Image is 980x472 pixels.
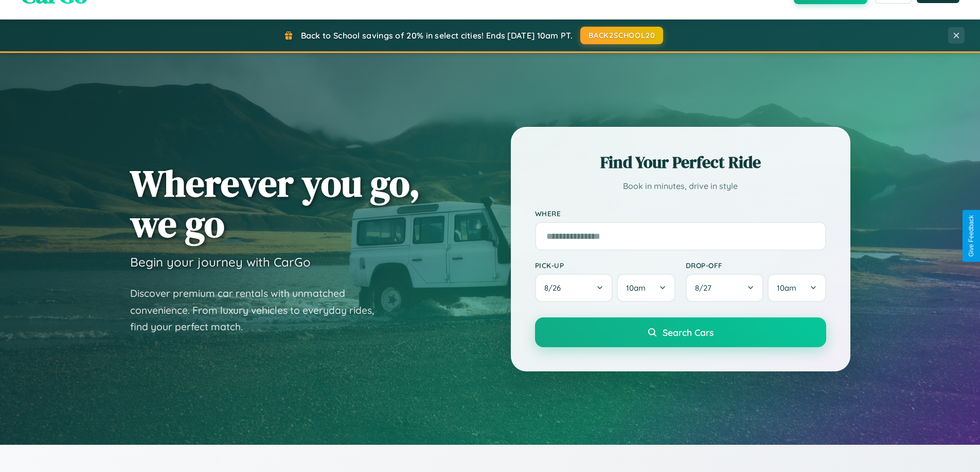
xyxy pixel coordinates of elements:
button: 8/26 [535,274,613,302]
button: 10am [768,274,826,302]
label: Pick-up [535,261,675,270]
h3: Begin your journey with CarGo [130,254,311,270]
p: Book in minutes, drive in style [535,179,826,194]
button: BACK2SCHOOL20 [580,27,663,44]
label: Drop-off [686,261,826,270]
h2: Find Your Perfect Ride [535,151,826,174]
div: Give Feedback [968,215,975,257]
span: 8 / 27 [695,283,717,293]
button: 10am [617,274,675,302]
span: 8 / 26 [544,283,566,293]
button: 8/27 [686,274,764,302]
p: Discover premium car rentals with unmatched convenience. From luxury vehicles to everyday rides, ... [130,285,387,335]
label: Where [535,209,826,218]
span: 10am [777,283,796,293]
span: Back to School savings of 20% in select cities! Ends [DATE] 10am PT. [301,30,573,41]
span: Search Cars [663,327,714,338]
h1: Wherever you go, we go [130,163,420,244]
button: Search Cars [535,317,826,347]
span: 10am [626,283,646,293]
